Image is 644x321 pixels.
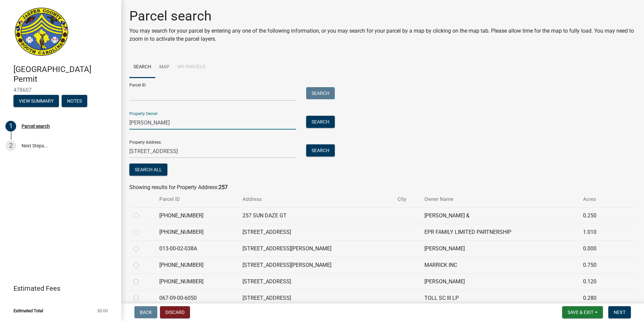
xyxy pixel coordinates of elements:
[13,65,116,84] h4: [GEOGRAPHIC_DATA] Permit
[219,184,228,190] strong: 257
[614,310,625,315] span: Next
[129,183,636,191] div: Showing results for Property Address:
[155,240,238,257] td: 013-00-02-038A
[140,310,152,315] span: Back
[129,164,167,176] button: Search All
[13,99,59,104] wm-modal-confirm: Summary
[393,191,420,207] th: City
[420,290,579,306] td: TOLL SC III LP
[134,306,157,318] button: Back
[5,140,16,151] div: 2
[238,273,393,290] td: [STREET_ADDRESS]
[579,191,623,207] th: Acres
[568,310,593,315] span: Save & Exit
[129,8,636,24] h1: Parcel search
[129,57,155,78] a: Search
[420,273,579,290] td: [PERSON_NAME]
[129,27,636,43] p: You may search for your parcel by entering any one of the following information, or you may searc...
[13,87,108,93] span: 478607
[62,99,87,104] wm-modal-confirm: Notes
[579,273,623,290] td: 0.120
[420,224,579,240] td: EPR FAMILY LIMITED PARTNERSHIP
[155,207,238,224] td: [PHONE_NUMBER]
[13,95,59,107] button: View Summary
[238,290,393,306] td: [STREET_ADDRESS]
[238,207,393,224] td: 257 SUN DAZE GT
[97,309,108,313] span: $0.00
[155,57,173,78] a: Map
[155,224,238,240] td: [PHONE_NUMBER]
[238,240,393,257] td: [STREET_ADDRESS][PERSON_NAME]
[608,306,631,318] button: Next
[579,290,623,306] td: 0.280
[306,144,335,156] button: Search
[155,273,238,290] td: [PHONE_NUMBER]
[420,191,579,207] th: Owner Name
[562,306,603,318] button: Save & Exit
[5,282,110,295] a: Estimated Fees
[420,257,579,273] td: MARRICK INC
[579,207,623,224] td: 0.250
[579,224,623,240] td: 1.010
[579,257,623,273] td: 0.750
[155,290,238,306] td: 067-09-00-6050
[420,207,579,224] td: [PERSON_NAME] &
[238,191,393,207] th: Address
[13,309,43,313] span: Estimated Total
[155,257,238,273] td: [PHONE_NUMBER]
[5,121,16,132] div: 1
[13,7,70,58] img: Jasper County, South Carolina
[238,224,393,240] td: [STREET_ADDRESS]
[579,240,623,257] td: 0.000
[306,116,335,128] button: Search
[306,87,335,99] button: Search
[238,257,393,273] td: [STREET_ADDRESS][PERSON_NAME]
[62,95,87,107] button: Notes
[160,306,190,318] button: Discard
[420,240,579,257] td: [PERSON_NAME]
[22,124,50,129] div: Parcel search
[155,191,238,207] th: Parcel ID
